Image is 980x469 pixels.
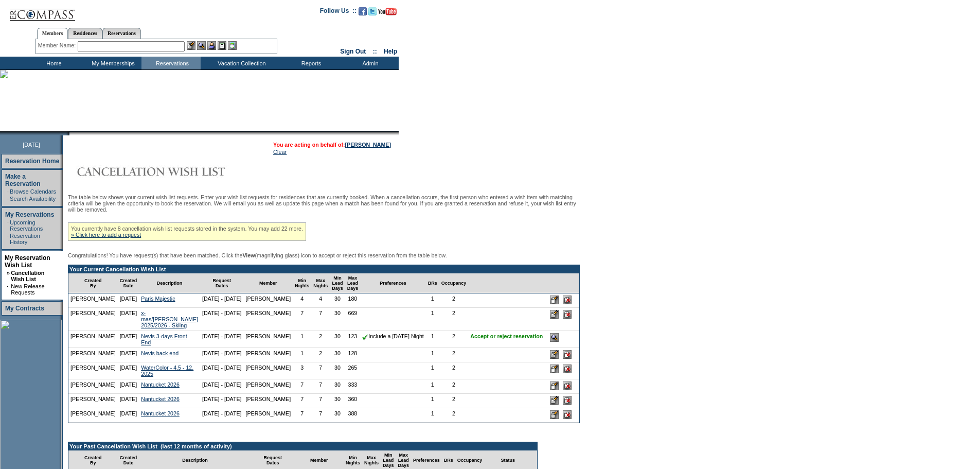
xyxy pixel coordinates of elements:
input: Edit this Request [550,396,559,405]
nobr: Include a [DATE] Night [362,333,424,339]
td: 360 [345,394,361,408]
a: Search Availability [10,196,56,202]
td: 2 [439,293,469,308]
input: Edit this Request [550,410,559,419]
td: [PERSON_NAME] [68,331,118,348]
td: [PERSON_NAME] [244,394,293,408]
td: 7 [293,308,311,331]
td: 1 [426,379,439,394]
a: Residences [68,28,102,39]
td: Min Lead Days [330,273,345,293]
a: Browse Calendars [10,188,56,195]
td: [PERSON_NAME] [244,293,293,308]
td: 30 [330,308,345,331]
a: Nevis 3-days Front End [141,333,187,345]
a: WaterColor - 4.5 - 12, 2025 [141,364,193,377]
td: 2 [439,394,469,408]
td: 7 [293,394,311,408]
td: [PERSON_NAME] [68,308,118,331]
a: Follow us on Twitter [368,10,377,16]
span: [DATE] [23,142,40,148]
img: Impersonate [207,41,216,50]
td: Occupancy [439,273,469,293]
td: 7 [311,408,330,423]
td: 30 [330,348,345,362]
span: You are acting on behalf of: [273,142,391,148]
td: [PERSON_NAME] [68,394,118,408]
a: My Contracts [5,305,44,312]
td: [PERSON_NAME] [244,379,293,394]
td: 30 [330,408,345,423]
div: Member Name: [38,41,78,50]
td: [DATE] [118,408,139,423]
td: 3 [293,362,311,379]
img: blank.gif [69,131,70,135]
img: Subscribe to our YouTube Channel [378,8,397,15]
div: You currently have 8 cancellation wish list requests stored in the system. You may add 22 more. [68,222,306,241]
a: Nantucket 2026 [141,410,180,416]
a: Clear [273,149,287,155]
a: Upcoming Reservations [10,219,43,232]
td: 30 [330,293,345,308]
nobr: [DATE] - [DATE] [202,364,242,371]
td: · [7,219,9,232]
td: [PERSON_NAME] [244,362,293,379]
td: [DATE] [118,362,139,379]
td: 2 [439,348,469,362]
td: 2 [439,408,469,423]
td: Min Nights [293,273,311,293]
td: 1 [293,331,311,348]
td: 1 [426,362,439,379]
td: [DATE] [118,379,139,394]
td: 7 [293,408,311,423]
input: Edit this Request [550,350,559,359]
td: Request Dates [200,273,244,293]
img: Become our fan on Facebook [359,7,367,15]
td: Admin [340,57,399,70]
a: Sign Out [340,48,366,55]
input: Delete this Request [563,410,572,419]
td: · [7,283,10,296]
td: 1 [426,394,439,408]
a: » Click here to add a request [71,232,141,238]
td: 2 [439,308,469,331]
a: Reservations [102,28,141,39]
td: 30 [330,394,345,408]
img: View [197,41,206,50]
td: · [7,196,9,202]
td: Created Date [118,273,139,293]
td: Max Lead Days [345,273,361,293]
td: 265 [345,362,361,379]
td: [DATE] [118,293,139,308]
td: BRs [426,273,439,293]
a: Make a Reservation [5,173,41,187]
input: Edit this Request [550,310,559,319]
td: 2 [439,379,469,394]
td: [PERSON_NAME] [244,331,293,348]
a: Nantucket 2026 [141,381,180,388]
input: Edit this Request [550,364,559,373]
nobr: [DATE] - [DATE] [202,310,242,316]
td: 7 [311,379,330,394]
td: [PERSON_NAME] [244,408,293,423]
input: Delete this Request [563,381,572,390]
img: promoShadowLeftCorner.gif [66,131,69,135]
td: 2 [439,331,469,348]
a: Paris Majestic [141,296,175,302]
td: · [7,233,9,245]
td: Reservations [141,57,201,70]
a: [PERSON_NAME] [345,142,391,148]
td: [DATE] [118,331,139,348]
td: 128 [345,348,361,362]
td: [PERSON_NAME] [244,348,293,362]
span: :: [373,48,377,55]
a: New Release Requests [11,283,44,296]
td: 7 [311,308,330,331]
td: 123 [345,331,361,348]
img: b_edit.gif [187,41,195,50]
input: Edit this Request [550,296,559,304]
td: 1 [426,348,439,362]
a: Nantucket 2026 [141,396,180,402]
a: Become our fan on Facebook [359,10,367,16]
a: Nevis back end [141,350,179,356]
